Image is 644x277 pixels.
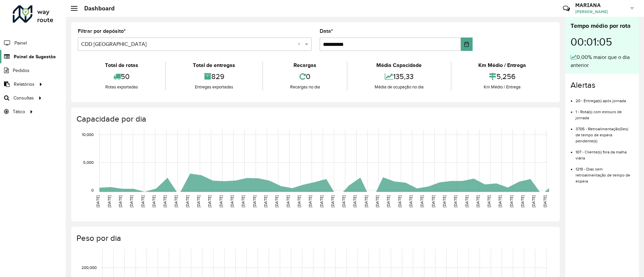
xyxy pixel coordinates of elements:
[96,195,100,207] text: [DATE]
[14,81,35,88] span: Relatórios
[576,144,634,161] li: 107 - Cliente(s) fora da malha viária
[141,195,145,207] text: [DATE]
[349,69,449,84] div: 135,33
[129,195,133,207] text: [DATE]
[397,195,402,207] text: [DATE]
[286,195,290,207] text: [DATE]
[219,195,223,207] text: [DATE]
[349,61,449,69] div: Média Capacidade
[118,195,122,207] text: [DATE]
[461,38,473,51] button: Choose Date
[78,27,126,35] label: Filtrar por depósito
[375,195,379,207] text: [DATE]
[575,9,626,15] span: [PERSON_NAME]
[196,195,201,207] text: [DATE]
[571,80,634,90] h4: Alertas
[576,161,634,184] li: 1219 - Dias sem retroalimentação de tempo de espera
[79,84,163,90] div: Rotas exportadas
[465,195,469,207] text: [DATE]
[531,195,536,207] text: [DATE]
[576,121,634,144] li: 3705 - Retroalimentação(ões) de tempo de espera pendente(s)
[409,195,413,207] text: [DATE]
[386,195,390,207] text: [DATE]
[76,114,553,124] h4: Capacidade por dia
[575,2,626,8] h3: MARIANA
[341,195,346,207] text: [DATE]
[349,84,449,90] div: Média de ocupação no dia
[576,104,634,121] li: 1 - Rota(s) com estouro de jornada
[571,21,634,30] div: Tempo médio por rota
[241,195,245,207] text: [DATE]
[76,233,553,243] h4: Peso por dia
[487,195,491,207] text: [DATE]
[442,195,446,207] text: [DATE]
[82,266,97,270] text: 200,000
[453,84,551,90] div: Km Médio / Entrega
[453,195,458,207] text: [DATE]
[263,195,268,207] text: [DATE]
[330,195,335,207] text: [DATE]
[163,195,167,207] text: [DATE]
[207,195,212,207] text: [DATE]
[174,195,178,207] text: [DATE]
[79,61,163,69] div: Total de rotas
[319,195,324,207] text: [DATE]
[571,30,634,53] div: 00:01:05
[453,61,551,69] div: Km Médio / Entrega
[320,27,333,35] label: Data
[571,53,634,69] div: 0,00% maior que o dia anterior
[230,195,234,207] text: [DATE]
[576,93,634,104] li: 20 - Entrega(s) após jornada
[520,195,525,207] text: [DATE]
[308,195,312,207] text: [DATE]
[265,69,345,84] div: 0
[13,108,25,115] span: Tático
[265,84,345,90] div: Recargas no dia
[167,61,260,69] div: Total de entregas
[298,40,303,48] span: Clear all
[14,40,27,47] span: Painel
[498,195,502,207] text: [DATE]
[252,195,257,207] text: [DATE]
[453,69,551,84] div: 5,256
[476,195,480,207] text: [DATE]
[297,195,301,207] text: [DATE]
[364,195,368,207] text: [DATE]
[82,133,94,137] text: 10,000
[420,195,424,207] text: [DATE]
[167,84,260,90] div: Entregas exportadas
[543,195,547,207] text: [DATE]
[509,195,514,207] text: [DATE]
[77,5,115,12] h2: Dashboard
[167,69,260,84] div: 829
[559,1,574,16] a: Contato Rápido
[91,188,94,192] text: 0
[79,69,163,84] div: 50
[83,160,94,164] text: 5,000
[431,195,435,207] text: [DATE]
[152,195,156,207] text: [DATE]
[13,94,34,101] span: Consultas
[353,195,357,207] text: [DATE]
[265,61,345,69] div: Recargas
[185,195,190,207] text: [DATE]
[13,67,30,74] span: Pedidos
[107,195,111,207] text: [DATE]
[274,195,279,207] text: [DATE]
[14,53,56,60] span: Painel de Sugestão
